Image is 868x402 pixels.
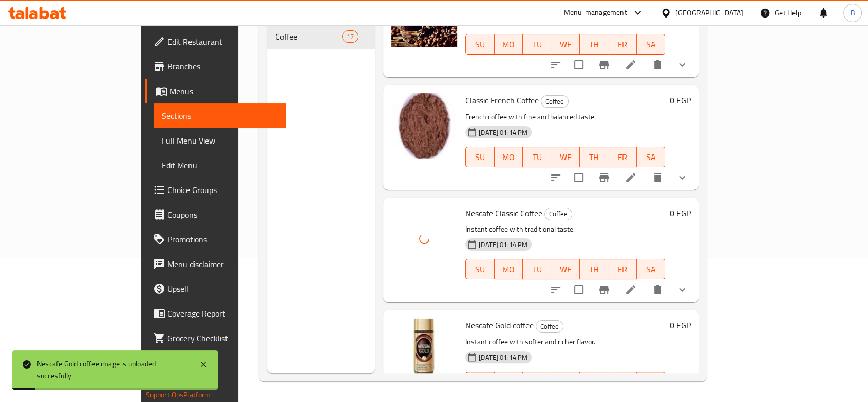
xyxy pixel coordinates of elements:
[475,240,532,250] span: [DATE] 01:14 PM
[523,34,551,55] button: TU
[499,262,519,277] span: MO
[592,53,616,77] button: Branch-specific-item
[584,262,604,277] span: TH
[625,171,637,184] a: Edit menu item
[495,34,523,55] button: MO
[343,32,358,42] span: 17
[669,93,690,108] h6: 0 EGP
[162,110,277,122] span: Sections
[167,307,277,320] span: Coverage Report
[162,134,277,147] span: Full Menu View
[465,205,542,221] span: Nescafe Classic Coffee
[551,259,579,279] button: WE
[391,318,457,384] img: Nescafe Gold coffee
[470,37,490,52] span: SU
[167,36,277,48] span: Edit Restaurant
[167,332,277,344] span: Grocery Checklist
[551,34,579,55] button: WE
[584,37,604,52] span: TH
[145,79,286,103] a: Menus
[167,208,277,221] span: Coupons
[267,20,375,53] nav: Menu sections
[850,7,855,19] span: B
[568,54,590,76] span: Select to update
[169,85,277,97] span: Menus
[645,165,670,190] button: delete
[145,252,286,276] a: Menu disclaimer
[676,171,688,184] svg: Show Choices
[527,37,547,52] span: TU
[465,93,539,108] span: Classic French Coffee
[637,34,665,55] button: SA
[145,276,286,301] a: Upsell
[470,150,490,165] span: SU
[564,7,627,19] div: Menu-management
[495,147,523,167] button: MO
[544,208,572,220] div: Coffee
[167,283,277,295] span: Upsell
[465,372,494,392] button: SU
[608,34,636,55] button: FR
[145,202,286,227] a: Coupons
[543,165,568,190] button: sort-choices
[592,165,616,190] button: Branch-specific-item
[637,372,665,392] button: SA
[145,326,286,351] a: Grocery Checklist
[675,7,743,19] div: [GEOGRAPHIC_DATA]
[608,372,636,392] button: FR
[637,259,665,279] button: SA
[676,284,688,296] svg: Show Choices
[523,147,551,167] button: TU
[641,37,661,52] span: SA
[641,150,661,165] span: SA
[592,277,616,302] button: Branch-specific-item
[669,318,690,333] h6: 0 EGP
[275,30,342,43] span: Coffee
[670,53,694,77] button: show more
[470,262,490,277] span: SU
[545,208,572,220] span: Coffee
[551,147,579,167] button: WE
[495,372,523,392] button: MO
[499,150,519,165] span: MO
[499,37,519,52] span: MO
[584,150,604,165] span: TH
[145,227,286,252] a: Promotions
[465,147,494,167] button: SU
[465,259,494,279] button: SU
[154,103,286,128] a: Sections
[541,95,569,108] div: Coffee
[670,277,694,302] button: show more
[167,258,277,270] span: Menu disclaimer
[580,259,608,279] button: TH
[641,262,661,277] span: SA
[495,259,523,279] button: MO
[146,388,211,401] a: Support.OpsPlatform
[391,93,457,159] img: Classic French Coffee
[555,37,575,52] span: WE
[523,259,551,279] button: TU
[475,128,532,137] span: [DATE] 01:14 PM
[580,34,608,55] button: TH
[612,150,632,165] span: FR
[669,206,690,220] h6: 0 EGP
[37,358,189,381] div: Nescafe Gold coffee image is uploaded succesfully
[465,223,665,236] p: Instant coffee with traditional taste.
[625,284,637,296] a: Edit menu item
[162,159,277,171] span: Edit Menu
[580,372,608,392] button: TH
[555,150,575,165] span: WE
[543,277,568,302] button: sort-choices
[523,372,551,392] button: TU
[167,184,277,196] span: Choice Groups
[676,59,688,71] svg: Show Choices
[145,29,286,54] a: Edit Restaurant
[637,147,665,167] button: SA
[645,277,670,302] button: delete
[145,54,286,79] a: Branches
[536,321,563,333] span: Coffee
[465,111,665,124] p: French coffee with fine and balanced taste.
[527,262,547,277] span: TU
[543,53,568,77] button: sort-choices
